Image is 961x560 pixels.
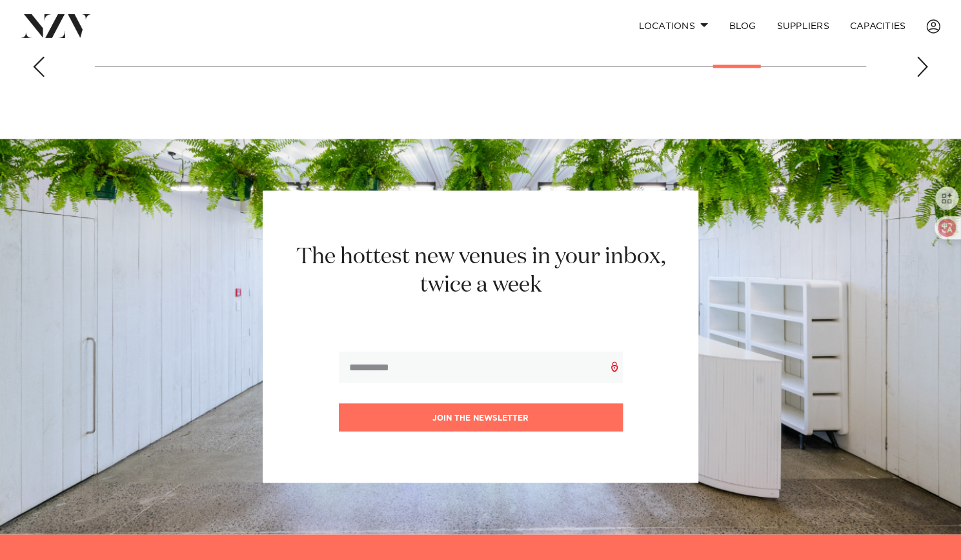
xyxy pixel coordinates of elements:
[339,403,623,431] button: Join the newsletter
[628,12,718,40] a: Locations
[280,242,681,300] h2: The hottest new venues in your inbox, twice a week
[21,14,91,37] img: nzv-logo.png
[718,12,766,40] a: BLOG
[840,12,916,40] a: Capacities
[766,12,839,40] a: SUPPLIERS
